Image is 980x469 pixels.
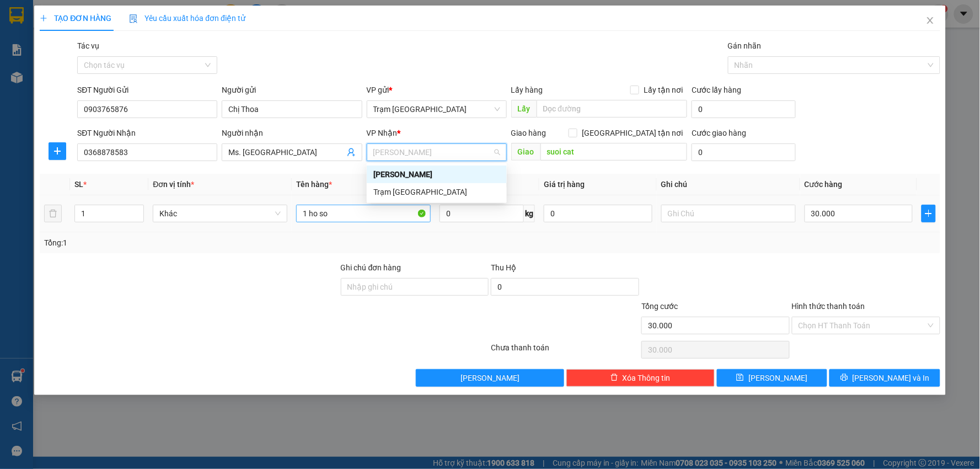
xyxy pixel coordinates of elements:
[341,278,489,296] input: Ghi chú đơn hàng
[129,14,138,23] img: icon
[373,168,500,180] div: [PERSON_NAME]
[805,180,843,189] span: Cước hàng
[511,143,540,161] span: Giao
[347,148,356,157] span: user-add
[159,205,281,222] span: Khác
[44,237,378,249] div: Tổng: 1
[717,369,828,387] button: save[PERSON_NAME]
[692,100,796,118] input: Cước lấy hàng
[792,302,865,311] label: Hình thức thanh toán
[373,101,500,118] span: Trạm Sài Gòn
[926,16,935,25] span: close
[853,372,930,384] span: [PERSON_NAME] và In
[367,84,507,96] div: VP gửi
[511,100,537,118] span: Lấy
[40,14,111,23] span: TẠO ĐƠN HÀNG
[728,41,762,50] label: Gán nhãn
[692,129,746,137] label: Cước giao hàng
[296,205,431,222] input: VD: Bàn, Ghế
[76,61,143,94] b: T1 [PERSON_NAME], P Phú Thuỷ
[77,41,99,50] label: Tác vụ
[540,143,688,161] input: Dọc đường
[49,142,66,160] button: plus
[129,14,245,23] span: Yêu cầu xuất hóa đơn điện tử
[922,209,935,218] span: plus
[6,47,76,83] li: VP Trạm [GEOGRAPHIC_DATA]
[511,129,547,137] span: Giao hàng
[692,143,796,161] input: Cước giao hàng
[367,166,507,183] div: Phan Thiết
[544,205,652,222] input: 0
[639,84,687,96] span: Lấy tận nơi
[544,180,585,189] span: Giá trị hàng
[490,342,640,361] div: Chưa thanh toán
[661,205,796,222] input: Ghi Chú
[153,180,194,189] span: Đơn vị tính
[748,372,807,384] span: [PERSON_NAME]
[74,180,83,189] span: SL
[641,302,678,311] span: Tổng cước
[840,374,848,382] span: printer
[222,84,362,96] div: Người gửi
[524,205,535,222] span: kg
[577,127,687,139] span: [GEOGRAPHIC_DATA] tận nơi
[341,263,401,272] label: Ghi chú đơn hàng
[44,205,62,222] button: delete
[692,86,741,94] label: Cước lấy hàng
[829,369,940,387] button: printer[PERSON_NAME] và In
[6,6,160,26] li: Trung Nga
[296,180,332,189] span: Tên hàng
[657,174,800,195] th: Ghi chú
[49,147,66,156] span: plus
[76,61,84,69] span: environment
[77,84,217,96] div: SĐT Người Gửi
[460,372,520,384] span: [PERSON_NAME]
[367,183,507,201] div: Trạm Sài Gòn
[915,6,946,36] button: Close
[537,100,688,118] input: Dọc đường
[416,369,564,387] button: [PERSON_NAME]
[367,129,398,137] span: VP Nhận
[736,374,744,382] span: save
[611,374,618,382] span: delete
[511,86,543,94] span: Lấy hàng
[222,127,362,139] div: Người nhận
[373,186,500,198] div: Trạm [GEOGRAPHIC_DATA]
[623,372,671,384] span: Xóa Thông tin
[40,14,47,22] span: plus
[566,369,715,387] button: deleteXóa Thông tin
[373,144,500,161] span: Phan Thiết
[6,6,44,44] img: logo.jpg
[491,263,516,272] span: Thu Hộ
[77,127,217,139] div: SĐT Người Nhận
[76,47,147,59] li: VP [PERSON_NAME]
[922,205,935,222] button: plus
